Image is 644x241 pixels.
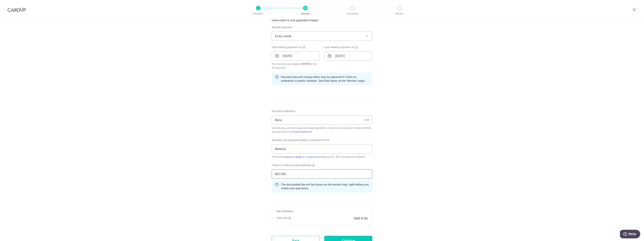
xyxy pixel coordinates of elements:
[272,31,372,41] span: Every week
[354,216,368,221] p: SGD 0.00
[324,45,354,49] span: Last weekly payment on
[272,62,320,70] span: Your card will be charged on
[302,63,310,65] span: [DATE]
[295,130,312,133] a: bank statement
[272,51,320,61] input: DD / MM / YYYY
[286,155,325,158] a: payment stage no. or payment terms
[272,32,372,41] span: Every week
[272,163,299,167] span: Promo or referral code
[272,155,372,159] div: This could be (e.g. 15%, 30%, full payment, deposit).
[272,138,329,142] span: Describe the payment stage or payment terms
[339,12,366,16] p: Document
[272,109,295,113] span: Payment reference
[300,163,311,167] span: (optional)
[244,12,272,16] p: Recipient
[291,12,319,16] p: Amount
[272,25,292,29] label: Repeat payment
[276,209,368,213] h5: Fee summary
[8,8,26,12] img: CardUp
[281,183,369,190] p: The discounted fee will be shown on the review step, right before you create your payments.
[272,45,302,49] span: First weekly payment on
[364,118,369,122] div: 4/35
[272,126,372,134] div: Use this (e.g. your name, payment stage description, invoice no.) to help your recipient identify...
[386,12,414,16] p: Review
[281,75,369,83] p: Payment due and charge dates may be adjusted if it falls on weekends or public holidays. See fina...
[620,230,640,239] iframe: Opens a widget where you can find more information
[324,51,372,61] input: DD / MM / YYYY
[276,216,287,220] p: Total Fee
[272,18,372,22] h5: How often is this payment made?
